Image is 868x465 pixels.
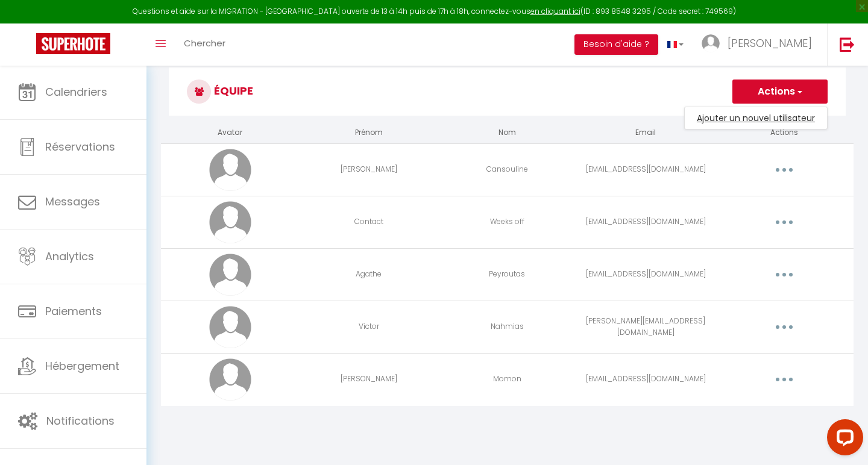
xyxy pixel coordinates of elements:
h3: Équipe [169,67,846,116]
th: Email [576,122,715,143]
button: Actions [732,80,828,104]
img: Super Booking [36,33,110,54]
td: [EMAIL_ADDRESS][DOMAIN_NAME] [576,353,715,405]
img: avatar.png [209,254,251,296]
a: Ajouter un nouvel utilisateur [685,110,827,126]
a: Chercher [175,23,234,66]
img: avatar.png [209,306,251,348]
a: en cliquant ici [530,6,580,16]
th: Avatar [161,122,300,143]
img: avatar.png [209,201,251,243]
th: Nom [438,122,577,143]
td: Peyroutas [438,248,577,301]
td: Agathe [300,248,438,301]
td: [PERSON_NAME][EMAIL_ADDRESS][DOMAIN_NAME] [576,301,715,353]
td: Cansouline [438,143,577,196]
td: [PERSON_NAME] [300,353,438,405]
span: Réservations [45,139,115,154]
td: [PERSON_NAME] [300,143,438,196]
td: Weeks off [438,196,577,248]
td: Nahmias [438,301,577,353]
span: Messages [45,194,100,209]
span: Chercher [184,37,225,49]
img: avatar.png [209,358,251,401]
span: [PERSON_NAME] [728,36,812,51]
th: Prénom [300,122,438,143]
img: logout [840,37,855,52]
span: Notifications [46,413,115,428]
a: ... [PERSON_NAME] [693,23,827,66]
td: Victor [300,301,438,353]
td: [EMAIL_ADDRESS][DOMAIN_NAME] [576,196,715,248]
td: [EMAIL_ADDRESS][DOMAIN_NAME] [576,248,715,301]
img: ... [702,34,720,52]
span: Hébergement [45,358,119,373]
span: Calendriers [45,84,107,99]
button: Besoin d'aide ? [574,34,658,55]
td: Contact [300,196,438,248]
td: [EMAIL_ADDRESS][DOMAIN_NAME] [576,143,715,196]
th: Actions [715,122,854,143]
img: avatar.png [209,149,251,191]
span: Paiements [45,304,102,319]
iframe: LiveChat chat widget [817,414,868,465]
td: Momon [438,353,577,405]
span: Analytics [45,249,94,264]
